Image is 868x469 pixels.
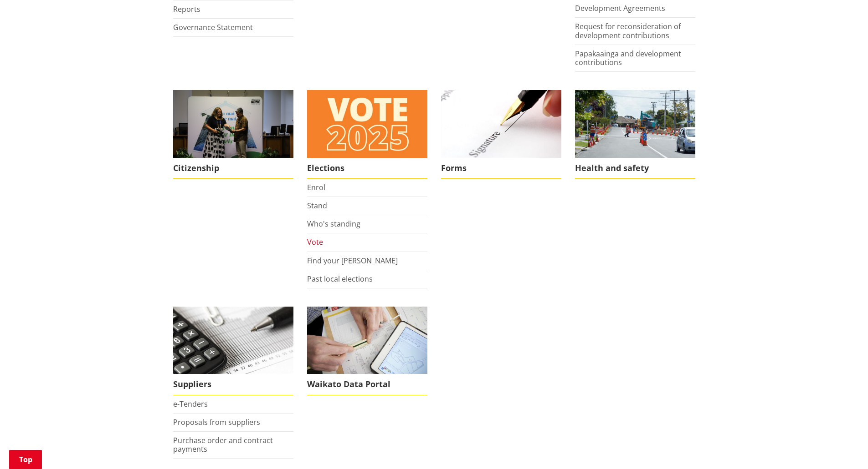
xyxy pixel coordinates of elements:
[173,22,253,32] a: Governance Statement
[307,307,427,395] a: Evaluation Waikato Data Portal
[575,21,681,40] a: Request for reconsideration of development contributions
[173,435,273,454] a: Purchase order and contract payments
[173,90,293,158] img: Citizenship Ceremony March 2023
[173,158,293,179] span: Citizenship
[173,417,260,427] a: Proposals from suppliers
[307,90,427,179] a: Elections
[575,90,695,179] a: Health and safety Health and safety
[307,219,360,229] a: Who's standing
[575,90,695,158] img: Health and safety
[173,374,293,395] span: Suppliers
[575,158,695,179] span: Health and safety
[441,90,561,179] a: Find a form to complete Forms
[826,431,859,464] iframe: Messenger Launcher
[307,182,325,192] a: Enrol
[307,256,398,266] a: Find your [PERSON_NAME]
[173,90,293,179] a: Citizenship Ceremony March 2023 Citizenship
[575,49,681,67] a: Papakaainga and development contributions
[173,399,208,409] a: e-Tenders
[173,307,293,374] img: Suppliers
[307,374,427,395] span: Waikato Data Portal
[441,158,561,179] span: Forms
[307,237,323,247] a: Vote
[307,158,427,179] span: Elections
[441,90,561,158] img: Find a form to complete
[307,90,427,158] img: Vote 2025
[9,450,42,469] a: Top
[173,307,293,395] a: Supplier information can be found here Suppliers
[575,3,665,13] a: Development Agreements
[307,201,327,211] a: Stand
[173,4,200,14] a: Reports
[307,307,427,374] img: Evaluation
[307,274,373,284] a: Past local elections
